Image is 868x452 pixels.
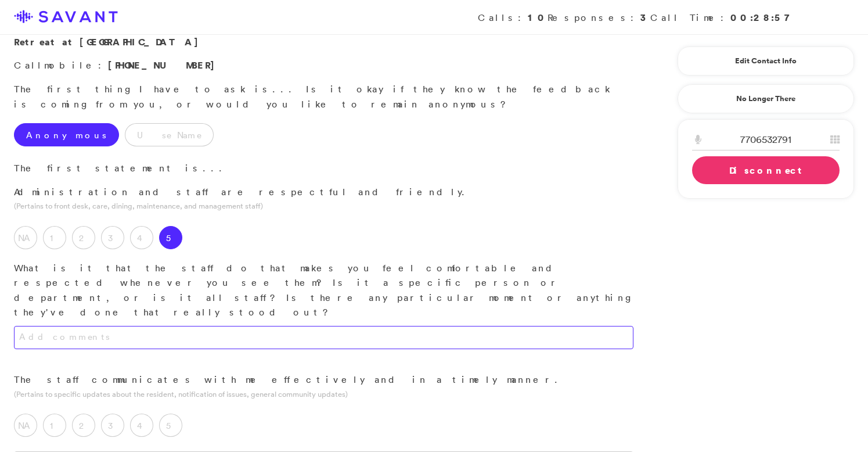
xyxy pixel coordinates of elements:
label: NA [14,414,37,437]
label: NA [14,226,37,249]
label: 4 [130,226,153,249]
label: 2 [72,226,95,249]
p: The staff communicates with me effectively and in a timely manner. [14,372,633,388]
p: (Pertains to specific updates about the resident, notification of issues, general community updates) [14,389,633,400]
label: 2 [72,414,95,437]
label: 3 [101,414,124,437]
p: (Pertains to front desk, care, dining, maintenance, and management staff) [14,200,633,211]
a: Disconnect [692,156,840,184]
strong: The Retreat at [GEOGRAPHIC_DATA] [14,20,624,48]
p: The first statement is... [14,161,633,176]
label: 4 [130,414,153,437]
span: [PHONE_NUMBER] [108,59,221,71]
a: Edit Contact Info [692,52,840,70]
label: 5 [159,226,182,249]
label: 1 [43,414,66,437]
strong: 10 [528,11,548,24]
strong: 3 [640,11,650,24]
a: No Longer There [678,84,854,113]
label: 3 [101,226,124,249]
p: Administration and staff are respectful and friendly. [14,185,633,200]
label: Use Name [125,123,214,146]
label: 5 [159,414,182,437]
strong: 00:28:57 [730,11,796,24]
p: What is it that the staff do that makes you feel comfortable and respected whenever you see them?... [14,261,633,320]
p: Call : [14,58,633,73]
p: The first thing I have to ask is... Is it okay if they know the feedback is coming from you, or w... [14,82,633,112]
label: Anonymous [14,123,119,146]
label: 1 [43,226,66,249]
span: mobile [44,59,98,71]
